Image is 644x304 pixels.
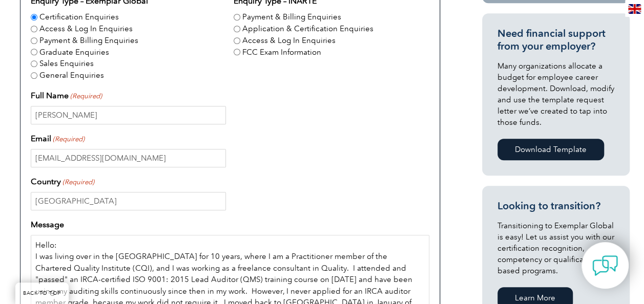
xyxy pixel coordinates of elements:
[242,35,336,47] label: Access & Log In Enquiries
[497,60,614,128] p: Many organizations allocate a budget for employee career development. Download, modify and use th...
[61,177,94,187] span: (Required)
[39,47,109,58] label: Graduate Enquiries
[15,283,69,304] a: BACK TO TOP
[497,27,614,53] h3: Need financial support from your employer?
[39,23,133,35] label: Access & Log In Enquiries
[592,253,618,278] img: contact-chat.png
[31,133,85,145] label: Email
[39,11,119,23] label: Certification Enquiries
[39,58,94,70] label: Sales Enquiries
[39,70,104,81] label: General Enquiries
[31,219,64,231] label: Message
[31,176,94,188] label: Country
[242,47,321,58] label: FCC Exam Information
[242,11,341,23] label: Payment & Billing Enquiries
[31,90,102,102] label: Full Name
[69,91,102,101] span: (Required)
[497,139,604,160] a: Download Template
[497,200,614,212] h3: Looking to transition?
[497,220,614,276] p: Transitioning to Exemplar Global is easy! Let us assist you with our certification recognition, c...
[628,4,641,14] img: en
[242,23,373,35] label: Application & Certification Enquiries
[39,35,138,47] label: Payment & Billing Enquiries
[52,134,85,144] span: (Required)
